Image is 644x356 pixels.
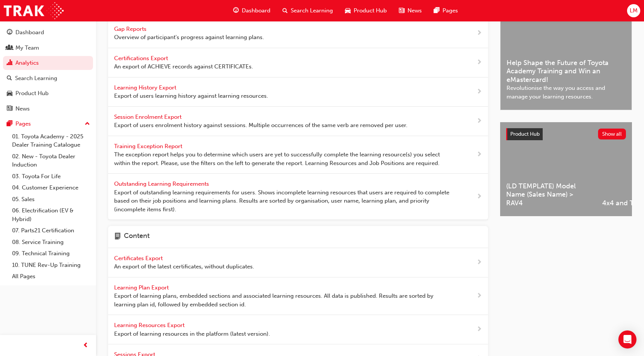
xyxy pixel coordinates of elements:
[618,330,636,348] div: Open Intercom Messenger
[9,194,93,205] a: 05. Sales
[108,19,488,48] a: Gap Reports Overview of participant's progress against learning plans.next-icon
[15,105,30,113] div: News
[114,150,452,167] span: The exception report helps you to determine which users are yet to successfully complete the lear...
[7,60,12,67] span: chart-icon
[476,150,482,159] span: next-icon
[114,26,148,32] span: Gap Reports
[114,322,186,329] span: Learning Resources Export
[108,277,488,315] a: Learning Plan Export Export of learning plans, embedded sections and associated learning resource...
[510,131,540,137] span: Product Hub
[108,174,488,220] a: Outstanding Learning Requirements Export of outstanding learning requirements for users. Shows in...
[108,48,488,77] a: Certifications Export An export of ACHIEVE records against CERTIFICATEs.next-icon
[7,90,12,97] span: car-icon
[7,75,12,82] span: search-icon
[434,6,440,15] span: pages-icon
[9,248,93,259] a: 09. Technical Training
[9,151,93,171] a: 02. New - Toyota Dealer Induction
[3,117,93,131] button: Pages
[3,26,93,39] a: Dashboard
[282,6,288,15] span: search-icon
[291,6,333,15] span: Search Learning
[443,6,458,15] span: Pages
[428,3,464,18] a: pages-iconPages
[3,102,93,116] a: News
[114,284,170,291] span: Learning Plan Export
[9,225,93,236] a: 07. Parts21 Certification
[476,58,482,67] span: next-icon
[114,55,169,62] span: Certifications Export
[108,77,488,107] a: Learning History Export Export of users learning history against learning resources.next-icon
[476,291,482,301] span: next-icon
[114,292,452,309] span: Export of learning plans, embedded sections and associated learning resources. All data is publis...
[9,259,93,271] a: 10. TUNE Rev-Up Training
[4,2,64,19] img: Trak
[345,6,351,15] span: car-icon
[507,84,626,101] span: Revolutionise the way you access and manage your learning resources.
[108,248,488,277] a: Certificates Export An export of the latest certificates, without duplicates.next-icon
[3,71,93,85] a: Search Learning
[83,341,89,350] span: prev-icon
[227,3,276,18] a: guage-iconDashboard
[114,143,184,150] span: Training Exception Report
[15,120,31,128] div: Pages
[476,192,482,201] span: next-icon
[114,255,164,262] span: Certificates Export
[114,33,264,42] span: Overview of participant's progress against learning plans.
[15,89,49,98] div: Product Hub
[500,122,596,216] a: (LD TEMPLATE) Model Name (Sales Name) > RAV4
[108,315,488,344] a: Learning Resources Export Export of learning resources in the platform (latest version).next-icon
[407,6,422,15] span: News
[630,6,638,15] span: LM
[85,119,90,129] span: up-icon
[3,86,93,100] a: Product Hub
[9,131,93,151] a: 01. Toyota Academy - 2025 Dealer Training Catalogue
[507,59,626,84] span: Help Shape the Future of Toyota Academy Training and Win an eMastercard!
[506,128,626,140] a: Product HubShow all
[9,236,93,248] a: 08. Service Training
[9,271,93,282] a: All Pages
[114,180,211,187] span: Outstanding Learning Requirements
[393,3,428,18] a: news-iconNews
[598,129,626,139] button: Show all
[3,41,93,55] a: My Team
[15,74,57,83] div: Search Learning
[399,6,404,15] span: news-icon
[476,29,482,38] span: next-icon
[108,136,488,174] a: Training Exception Report The exception report helps you to determine which users are yet to succ...
[15,44,39,52] div: My Team
[506,182,590,208] span: (LD TEMPLATE) Model Name (Sales Name) > RAV4
[9,171,93,182] a: 03. Toyota For Life
[476,87,482,97] span: next-icon
[9,182,93,194] a: 04. Customer Experience
[114,62,253,71] span: An export of ACHIEVE records against CERTIFICATEs.
[114,114,183,120] span: Session Enrolment Export
[114,232,121,242] span: page-icon
[242,6,270,15] span: Dashboard
[7,45,12,52] span: people-icon
[354,6,387,15] span: Product Hub
[339,3,393,18] a: car-iconProduct Hub
[476,258,482,267] span: next-icon
[276,3,339,18] a: search-iconSearch Learning
[7,106,12,112] span: news-icon
[114,262,254,271] span: An export of the latest certificates, without duplicates.
[476,325,482,334] span: next-icon
[627,4,640,17] button: LM
[7,29,12,36] span: guage-icon
[9,205,93,225] a: 06. Electrification (EV & Hybrid)
[114,188,452,214] span: Export of outstanding learning requirements for users. Shows incomplete learning resources that u...
[114,121,407,130] span: Export of users enrolment history against sessions. Multiple occurrences of the same verb are rem...
[114,330,270,338] span: Export of learning resources in the platform (latest version).
[108,107,488,136] a: Session Enrolment Export Export of users enrolment history against sessions. Multiple occurrences...
[476,117,482,126] span: next-icon
[114,92,268,100] span: Export of users learning history against learning resources.
[114,84,178,91] span: Learning History Export
[3,56,93,70] a: Analytics
[15,28,44,37] div: Dashboard
[124,232,150,242] h4: Content
[233,6,239,15] span: guage-icon
[3,24,93,117] button: DashboardMy TeamAnalyticsSearch LearningProduct HubNews
[7,121,12,127] span: pages-icon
